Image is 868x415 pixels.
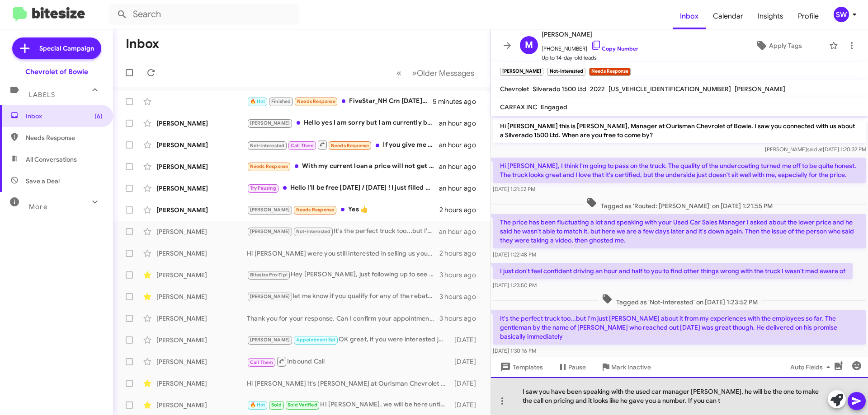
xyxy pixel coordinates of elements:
p: Hi [PERSON_NAME] this is [PERSON_NAME], Manager at Ourisman Chevrolet of Bowie. I saw you connect... [493,118,866,143]
span: Tagged as 'Not-Interested' on [DATE] 1:23:52 PM [598,294,761,307]
span: Needs Response [296,207,335,213]
div: [PERSON_NAME] [156,292,247,301]
div: Hello I'll be free [DATE] / [DATE] ! I just filled out a application with [PERSON_NAME] [247,183,439,193]
div: [PERSON_NAME] [156,314,247,323]
span: Not-Interested [250,143,285,149]
div: [DATE] [450,401,483,410]
div: [PERSON_NAME] [156,140,247,149]
span: Bitesize Pro-Tip! [250,272,288,278]
a: Inbox [673,3,706,29]
nav: Page navigation example [392,64,480,82]
span: [PERSON_NAME] [250,294,290,299]
button: Templates [491,359,550,375]
div: [DATE] [450,336,483,345]
span: Apply Tags [769,37,802,54]
span: All Conversations [26,155,77,164]
span: Inbox [26,112,103,121]
div: [DATE] [450,379,483,388]
div: Hey [PERSON_NAME], just following up to see when we can set an appt. for you stop by. We would ne... [247,270,439,280]
span: [PHONE_NUMBER] [542,40,638,53]
span: [DATE] 1:30:16 PM [493,347,536,354]
div: an hour ago [439,184,483,193]
span: Not-Interested [296,228,331,234]
span: « [396,67,401,79]
span: Profile [791,3,826,29]
span: Pause [568,359,586,375]
div: With my current loan a price will not get me the money to put towards a new car [247,161,439,172]
div: I saw you have been speaking with the used car manager [PERSON_NAME], he will be the one to make ... [491,377,868,415]
div: Yes 👍 [247,205,439,215]
span: Save a Deal [26,177,60,186]
span: 🔥 Hot [250,98,265,104]
div: Hi [PERSON_NAME] were you still interested in selling us your truck? Just stop by so we can see i... [247,249,439,258]
div: 3 hours ago [439,270,483,280]
div: Inbound Call [247,356,450,367]
span: [US_VEHICLE_IDENTIFICATION_NUMBER] [609,85,731,93]
div: an hour ago [439,162,483,171]
button: Pause [550,359,593,375]
div: Hello yes I am sorry but I am currently busy processing a move in and i was just applying for the... [247,118,439,128]
div: [PERSON_NAME] [156,270,247,280]
button: Apply Tags [732,37,825,54]
div: [PERSON_NAME] [156,379,247,388]
span: [PERSON_NAME] [250,120,290,126]
a: Copy Number [591,45,638,52]
span: Needs Response [250,163,288,169]
p: It's the perfect truck too...but I'm just [PERSON_NAME] about it from my experiences with the emp... [493,310,866,345]
div: 2 hours ago [439,205,483,214]
div: 3 hours ago [439,314,483,323]
div: If you give me a ballpark figure I'll consider making the time for that. From trade in experience... [247,139,439,150]
div: It's the perfect truck too...but I'm just [PERSON_NAME] about it from my experiences with the emp... [247,226,439,237]
span: [PERSON_NAME] [250,337,290,343]
button: Previous [391,64,407,82]
div: [PERSON_NAME] [156,249,247,258]
p: I just don't feel confident driving an hour and half to you to find other things wrong with the t... [493,263,853,279]
h1: Inbox [126,37,159,51]
div: OK great, if you were interested just stop the dealership and we can take a look [247,335,450,345]
p: Hi [PERSON_NAME], I think I'm going to pass on the truck. The quality of the undercoating turned ... [493,158,866,183]
span: said at [807,146,823,153]
span: Needs Response [297,98,335,104]
a: Special Campaign [12,37,101,59]
a: Calendar [706,3,750,29]
span: [PERSON_NAME] [542,29,638,40]
span: CARFAX INC [500,103,537,111]
div: [PERSON_NAME] [156,205,247,214]
button: SW [826,7,858,22]
span: Sold Verified [288,402,317,408]
div: SW [834,7,849,22]
span: 2022 [590,85,605,93]
span: Tagged as 'Routed: [PERSON_NAME]' on [DATE] 1:21:55 PM [583,197,776,210]
button: Auto Fields [783,359,841,375]
span: M [525,38,533,52]
span: Templates [498,359,543,375]
div: [PERSON_NAME] [156,401,247,410]
input: Search [109,4,299,25]
span: [DATE] 1:23:50 PM [493,282,537,289]
span: [PERSON_NAME] [DATE] 1:20:32 PM [765,146,866,153]
span: More [29,203,47,211]
small: [PERSON_NAME] [500,68,543,76]
div: [PERSON_NAME] [156,184,247,193]
div: [PERSON_NAME] [156,357,247,366]
span: Engaged [541,103,567,111]
span: Chevrolet [500,85,529,93]
div: 2 hours ago [439,249,483,258]
div: [PERSON_NAME] [156,119,247,128]
div: Chevrolet of Bowie [25,67,88,76]
div: an hour ago [439,140,483,149]
span: Auto Fields [790,359,834,375]
span: (6) [94,112,103,121]
div: HI [PERSON_NAME], we will be here until 9pm! [247,400,450,410]
span: [PERSON_NAME] [250,207,290,213]
button: Mark Inactive [593,359,658,375]
div: 3 hours ago [439,292,483,301]
div: [DATE] [450,357,483,366]
span: Finished [271,98,291,104]
span: Silverado 1500 Ltd [533,85,586,93]
span: Up to 14-day-old leads [542,53,638,62]
div: an hour ago [439,227,483,236]
span: 🔥 Hot [250,402,265,408]
div: Thank you for your response. Can I confirm your appointment with us for [DATE]? [247,314,439,323]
